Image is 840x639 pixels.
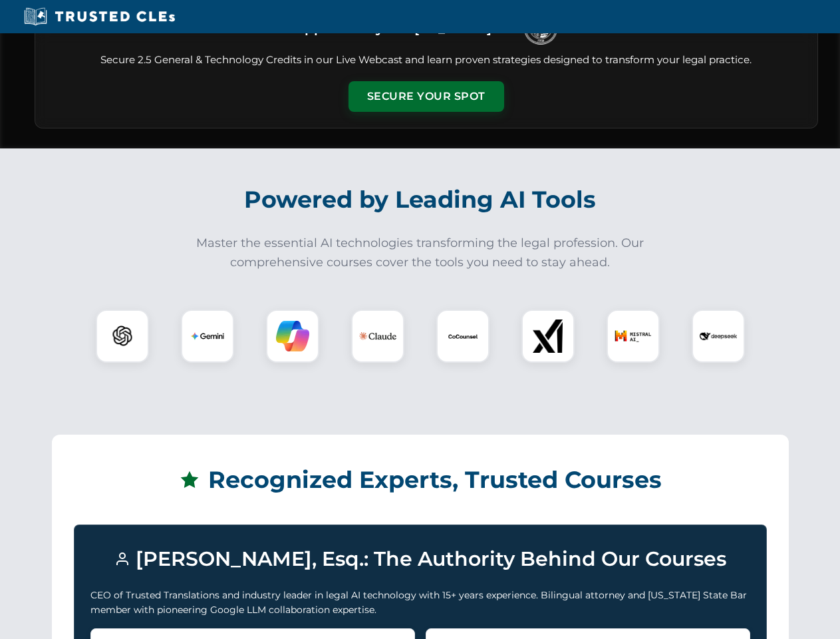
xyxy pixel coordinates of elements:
[531,319,565,353] img: xAI Logo
[692,310,745,363] div: DeepSeek
[359,318,396,355] img: Claude Logo
[436,310,490,363] div: CoCounsel
[349,81,504,112] button: Secure Your Spot
[607,310,660,363] div: Mistral AI
[181,310,234,363] div: Gemini
[351,310,404,363] div: Claude
[90,588,750,618] p: CEO of Trusted Translations and industry leader in legal AI technology with 15+ years experience....
[276,319,309,353] img: Copilot Logo
[74,457,767,503] h2: Recognized Experts, Trusted Courses
[446,319,480,353] img: CoCounsel Logo
[51,53,801,68] p: Secure 2.5 General & Technology Credits in our Live Webcast and learn proven strategies designed ...
[96,310,149,363] div: ChatGPT
[521,310,575,363] div: xAI
[266,310,319,363] div: Copilot
[90,541,750,577] h3: [PERSON_NAME], Esq.: The Authority Behind Our Courses
[20,7,179,27] img: Trusted CLEs
[191,319,224,353] img: Gemini Logo
[700,318,737,355] img: DeepSeek Logo
[103,317,142,355] img: ChatGPT Logo
[52,176,789,223] h2: Powered by Leading AI Tools
[188,234,653,272] p: Master the essential AI technologies transforming the legal profession. Our comprehensive courses...
[615,318,652,355] img: Mistral AI Logo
